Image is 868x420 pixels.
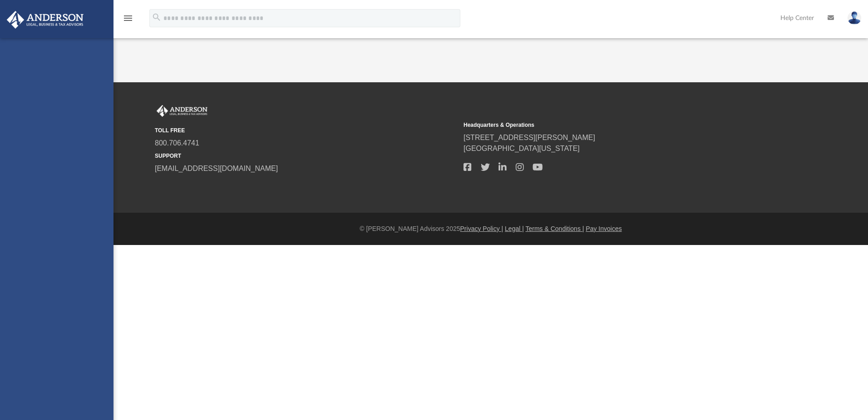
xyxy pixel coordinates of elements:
i: search [152,12,162,22]
a: Legal | [505,225,524,232]
a: [GEOGRAPHIC_DATA][US_STATE] [464,145,580,152]
i: menu [123,13,133,24]
small: Headquarters & Operations [464,121,766,129]
a: [EMAIL_ADDRESS][DOMAIN_NAME] [155,165,278,172]
a: 800.706.4741 [155,139,199,147]
img: User Pic [848,11,861,25]
a: Terms & Conditions | [526,225,584,232]
img: Anderson Advisors Platinum Portal [155,105,209,117]
a: menu [123,17,133,24]
a: Pay Invoices [586,225,621,232]
a: Privacy Policy | [460,225,503,232]
div: © [PERSON_NAME] Advisors 2025 [113,224,868,234]
a: [STREET_ADDRESS][PERSON_NAME] [464,134,595,141]
small: TOLL FREE [155,126,457,135]
img: Anderson Advisors Platinum Portal [4,11,86,29]
small: SUPPORT [155,152,457,160]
